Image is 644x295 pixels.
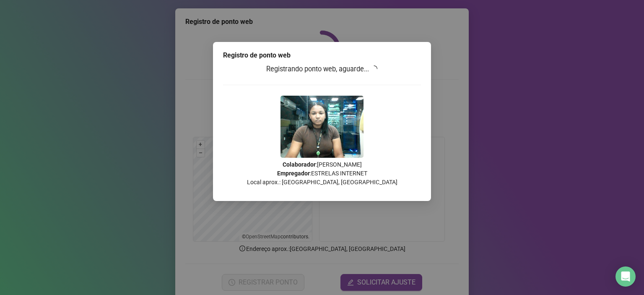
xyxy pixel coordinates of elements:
[277,170,310,177] strong: Empregador
[283,161,316,168] strong: Colaborador
[370,64,379,73] span: loading
[615,266,636,287] div: Open Intercom Messenger
[223,160,421,187] p: : [PERSON_NAME] : ESTRELAS INTERNET Local aprox.: [GEOGRAPHIC_DATA], [GEOGRAPHIC_DATA]
[223,64,421,75] h3: Registrando ponto web, aguarde...
[280,96,364,158] img: 2Q==
[223,50,421,60] div: Registro de ponto web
